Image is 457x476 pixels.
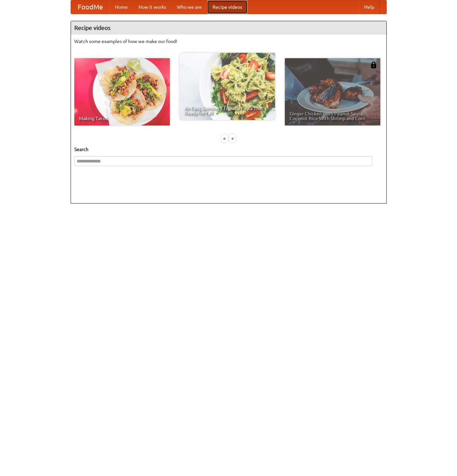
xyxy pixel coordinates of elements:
h5: Search [74,146,383,153]
img: 483408.png [370,62,377,68]
a: Home [110,0,133,14]
a: Help [359,0,380,14]
a: An Easy, Summery Tomato Pasta That's Ready for Fall [180,53,275,120]
span: Making Tacos [79,116,165,121]
p: Watch some examples of how we make our food! [74,38,383,45]
h4: Recipe videos [71,21,386,35]
a: Making Tacos [74,58,170,125]
a: Recipe videos [207,0,247,14]
a: How it works [133,0,172,14]
span: An Easy, Summery Tomato Pasta That's Ready for Fall [184,106,270,115]
a: Who we are [172,0,207,14]
a: FoodMe [71,0,110,14]
div: » [229,134,235,143]
div: « [222,134,228,143]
